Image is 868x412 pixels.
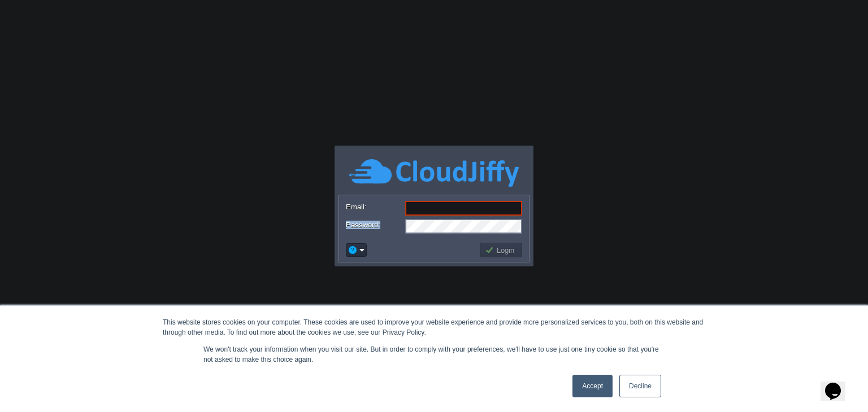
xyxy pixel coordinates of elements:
img: CloudJiffy [349,157,519,189]
button: Login [485,245,518,255]
label: Email: [346,201,404,213]
a: Decline [619,375,661,397]
label: Password: [346,219,404,231]
iframe: chat widget [821,367,857,401]
p: We won't track your information when you visit our site. But in order to comply with your prefere... [203,344,665,365]
div: This website stores cookies on your computer. These cookies are used to improve your website expe... [163,317,705,338]
a: Accept [572,375,613,397]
